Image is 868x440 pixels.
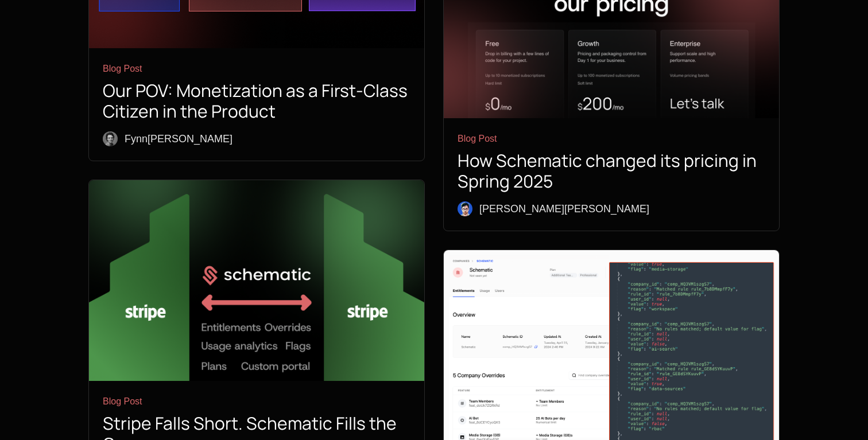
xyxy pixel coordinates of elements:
[103,80,410,122] h1: Our POV: Monetization as a First-Class Citizen in the Product
[458,150,765,192] h1: How Schematic changed its pricing in Spring 2025
[458,201,472,216] img: Gio profile image
[89,180,424,380] img: Pillar - Stripe + Schematic
[103,62,410,76] div: Blog Post
[458,132,765,146] div: Blog Post
[125,131,232,147] div: Fynn [PERSON_NAME]
[103,395,410,408] div: Blog Post
[479,201,649,217] div: [PERSON_NAME] [PERSON_NAME]
[103,131,118,146] img: fynn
